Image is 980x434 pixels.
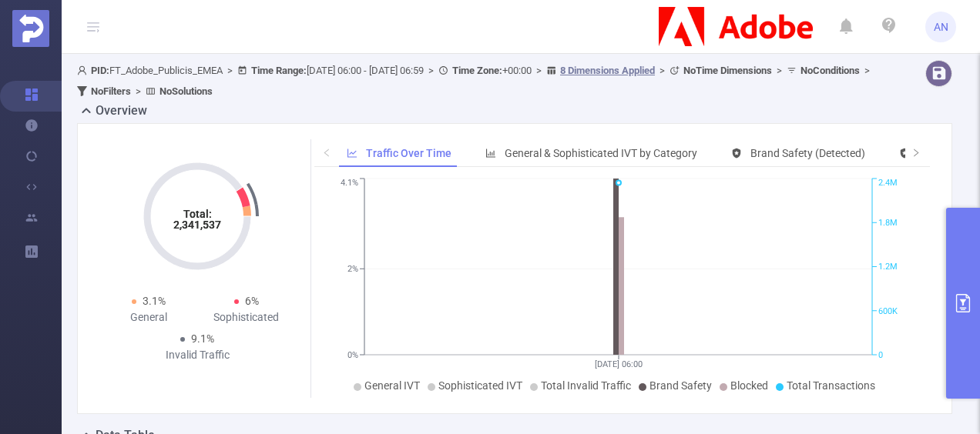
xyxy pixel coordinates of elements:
span: Total Transactions [787,379,875,392]
b: No Filters [91,85,131,97]
b: Time Zone: [452,65,502,76]
i: icon: left [322,148,331,157]
div: Sophisticated [197,309,295,325]
tspan: [DATE] 06:00 [595,359,643,369]
tspan: 4.1% [341,179,358,189]
span: AN [934,12,948,42]
b: No Time Dimensions [683,65,772,76]
span: > [772,65,787,76]
i: icon: bar-chart [485,148,496,159]
span: Brand Safety (Detected) [750,147,865,159]
tspan: 2.4M [878,179,898,189]
span: Brand Safety [649,379,712,392]
tspan: 0% [347,350,358,360]
div: Invalid Traffic [149,347,247,363]
span: > [532,65,546,76]
h2: Overview [96,102,147,120]
b: Time Range: [251,65,307,76]
span: General IVT [364,379,420,392]
i: icon: right [911,148,921,157]
img: Protected Media [12,10,49,47]
span: Blocked [730,379,768,392]
tspan: 1.8M [878,218,898,228]
span: Total Invalid Traffic [541,379,631,392]
tspan: 0 [878,350,883,360]
u: 8 Dimensions Applied [560,65,655,76]
div: General [99,309,197,325]
span: General & Sophisticated IVT by Category [505,147,697,159]
span: 9.1% [191,332,214,345]
tspan: 2% [347,264,358,274]
span: > [860,65,874,76]
b: PID: [91,65,109,76]
span: > [424,65,438,76]
span: FT_Adobe_Publicis_EMEA [DATE] 06:00 - [DATE] 06:59 +00:00 [77,65,874,97]
tspan: Total: [183,208,212,220]
span: Sophisticated IVT [438,379,522,392]
span: > [223,65,237,76]
span: > [655,65,670,76]
span: 3.1% [143,295,166,307]
i: icon: line-chart [347,148,357,159]
span: > [131,85,146,97]
span: Traffic Over Time [366,147,451,159]
tspan: 1.2M [878,262,898,272]
span: 6% [245,295,259,307]
b: No Solutions [159,85,213,97]
tspan: 2,341,537 [173,219,221,231]
i: icon: user [77,65,91,75]
b: No Conditions [800,65,860,76]
tspan: 600K [878,306,898,316]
